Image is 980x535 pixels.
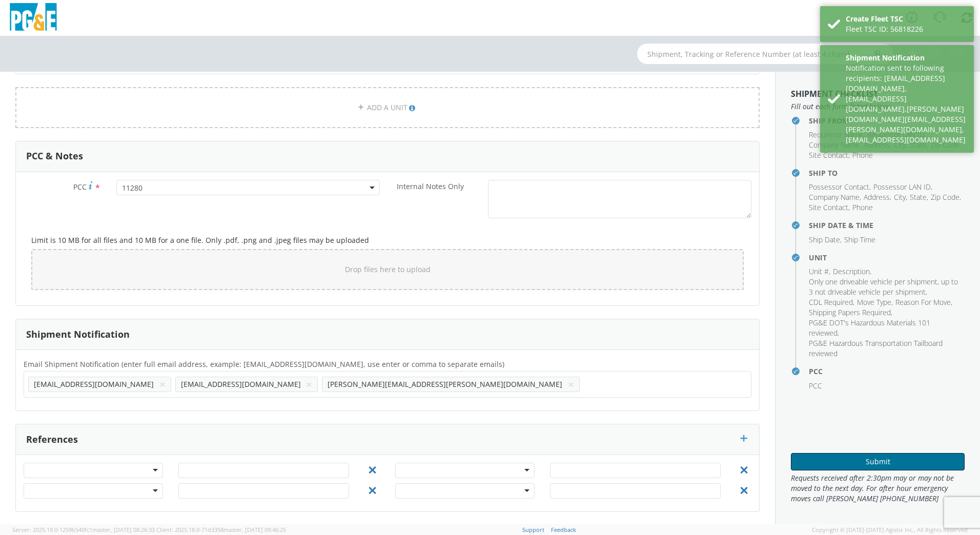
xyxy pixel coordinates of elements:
[864,192,890,202] span: Address
[809,202,848,212] span: Site Contact
[809,297,854,307] li: ,
[306,378,312,390] button: ×
[857,297,893,307] li: ,
[809,140,861,150] li: ,
[844,235,875,244] span: Ship Time
[809,150,850,160] li: ,
[809,130,863,139] span: Requestor Name
[181,379,301,389] span: [EMAIL_ADDRESS][DOMAIN_NAME]
[809,307,891,317] span: Shipping Papers Required
[895,297,952,307] li: ,
[637,44,893,64] input: Shipment, Tracking or Reference Number (at least 4 chars)
[156,526,286,533] span: Client: 2025.18.0-71d3358
[809,117,965,125] h4: Ship From
[92,526,155,533] span: master, [DATE] 08:26:33
[73,182,87,192] span: PCC
[791,453,965,470] button: Submit
[846,63,966,145] div: Notification sent to following recipients: [EMAIL_ADDRESS][DOMAIN_NAME],[EMAIL_ADDRESS][DOMAIN_NA...
[809,254,965,261] h4: Unit
[116,180,380,195] span: 11280
[910,192,928,202] li: ,
[24,359,504,369] span: Email Shipment Notification (enter full email address, example: jdoe01@agistix.com, use enter or ...
[31,236,744,244] h5: Limit is 10 MB for all files and 10 MB for a one file. Only .pdf, .png and .jpeg files may be upl...
[809,367,965,375] h4: PCC
[812,526,968,534] span: Copyright © [DATE]-[DATE] Agistix Inc., All Rights Reserved
[15,87,760,128] a: ADD A UNIT
[809,318,930,338] span: PG&E DOT's Hazardous Materials 101 reviewed
[931,192,959,202] span: Zip Code
[809,182,869,192] span: Possessor Contact
[910,192,927,202] span: State
[26,435,78,445] h3: References
[873,182,932,192] li: ,
[522,526,544,533] a: Support
[12,526,155,533] span: Server: 2025.19.0-1259b540fc1
[894,192,906,202] span: City
[894,192,907,202] li: ,
[809,338,943,358] span: PG&E Hazardous Transportation Tailboard reviewed
[833,266,871,277] li: ,
[809,277,962,297] li: ,
[26,330,130,340] h3: Shipment Notification
[846,24,966,34] div: Fleet TSC ID: 56818226
[852,150,873,160] span: Phone
[551,526,576,533] a: Feedback
[397,181,464,191] span: Internal Notes Only
[809,235,842,245] li: ,
[791,101,965,112] span: Fill out each form listed below
[26,151,83,161] h3: PCC & Notes
[809,202,850,213] li: ,
[328,379,562,389] span: [PERSON_NAME][EMAIL_ADDRESS][PERSON_NAME][DOMAIN_NAME]
[809,192,860,202] span: Company Name
[809,307,892,318] li: ,
[8,3,59,33] img: pge-logo-06675f144f4cfa6a6814.png
[873,182,931,192] span: Possessor LAN ID
[223,526,286,533] span: master, [DATE] 09:46:25
[345,264,431,274] span: Drop files here to upload
[857,297,891,307] span: Move Type
[159,378,166,390] button: ×
[809,266,829,276] span: Unit #
[809,140,860,150] span: Company Name
[864,192,891,202] li: ,
[809,318,962,338] li: ,
[809,277,958,297] span: Only one driveable vehicle per shipment, up to 3 not driveable vehicle per shipment
[122,183,374,193] span: 11280
[846,14,966,24] div: Create Fleet TSC
[852,202,873,212] span: Phone
[809,169,965,177] h4: Ship To
[809,297,853,307] span: CDL Required
[895,297,951,307] span: Reason For Move
[809,266,830,277] li: ,
[791,473,965,504] span: Requests received after 2:30pm may or may not be moved to the next day. For after hour emergency ...
[931,192,961,202] li: ,
[809,192,861,202] li: ,
[809,182,871,192] li: ,
[809,150,848,160] span: Site Contact
[833,266,870,276] span: Description
[568,378,574,390] button: ×
[809,221,965,229] h4: Ship Date & Time
[791,88,878,99] strong: Shipment Checklist
[34,379,154,389] span: [EMAIL_ADDRESS][DOMAIN_NAME]
[809,130,865,140] li: ,
[809,235,840,244] span: Ship Date
[809,381,822,390] span: PCC
[846,53,966,63] div: Shipment Notification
